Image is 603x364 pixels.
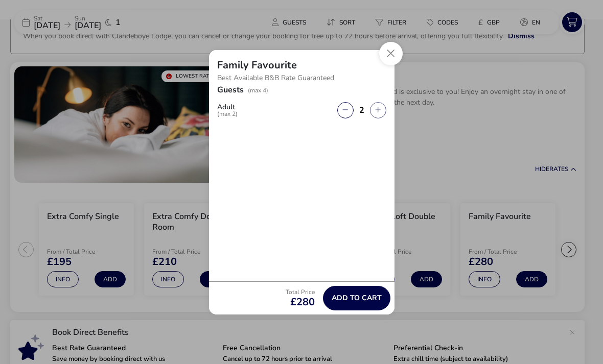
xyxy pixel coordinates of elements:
label: Adult [217,104,246,117]
span: £280 [286,297,315,307]
h2: Family Favourite [217,58,297,72]
p: Best Available B&B Rate Guaranteed [217,70,386,86]
span: Add to cart [332,294,382,302]
button: Add to cart [323,286,390,310]
h2: Guests [217,84,244,108]
p: Total Price [286,289,315,295]
button: Close [379,42,403,65]
span: (max 4) [248,86,268,94]
span: (max 2) [217,111,238,117]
